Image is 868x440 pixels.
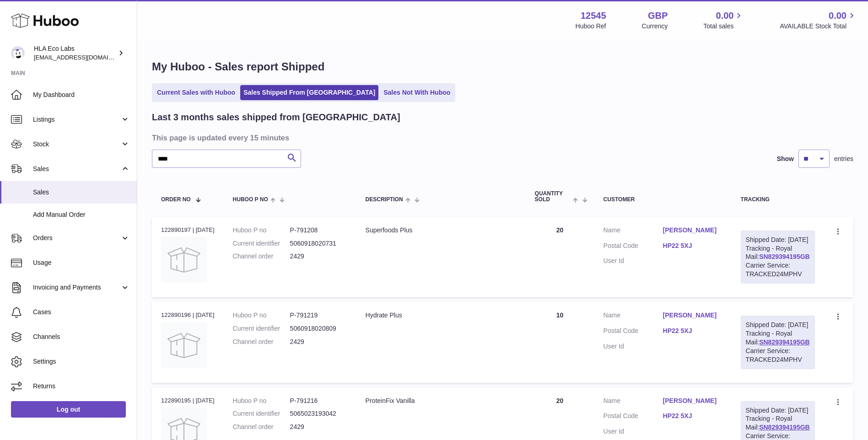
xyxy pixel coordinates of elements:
dt: User Id [604,257,663,265]
a: 0.00 AVAILABLE Stock Total [780,10,857,31]
img: no-photo.jpg [161,322,207,368]
a: Current Sales with Huboo [154,85,238,100]
div: Tracking [741,197,815,203]
a: SN829394195GB [759,253,810,260]
div: Shipped Date: [DATE] [746,406,810,415]
div: Carrier Service: TRACKED24MPHV [746,261,810,279]
span: Sales [33,165,120,173]
span: Stock [33,140,120,149]
img: no-photo.jpg [161,237,207,283]
dt: Current identifier [233,239,290,248]
strong: 12545 [581,10,606,22]
dd: 5060918020809 [290,324,347,333]
div: 122890195 | [DATE] [161,397,215,405]
dt: Name [604,226,663,237]
label: Show [777,155,794,163]
div: 122890197 | [DATE] [161,226,215,234]
a: [PERSON_NAME] [663,226,722,235]
span: Sales [33,188,130,197]
div: Tracking - Royal Mail: [741,231,815,284]
dd: 2429 [290,423,347,431]
div: Tracking - Royal Mail: [741,316,815,369]
div: ProteinFix Vanilla [366,397,517,405]
span: Returns [33,382,130,391]
span: Description [366,197,403,203]
img: clinton@newgendirect.com [11,46,25,60]
span: Orders [33,234,120,242]
span: Add Manual Order [33,210,130,219]
dd: P-791216 [290,397,347,405]
div: Hydrate Plus [366,311,517,320]
span: entries [834,155,853,163]
dt: Huboo P no [233,311,290,320]
dt: User Id [604,427,663,436]
dt: Channel order [233,338,290,346]
span: [EMAIL_ADDRESS][DOMAIN_NAME] [34,54,135,61]
dt: Current identifier [233,409,290,418]
a: 0.00 Total sales [703,10,744,31]
a: Sales Shipped From [GEOGRAPHIC_DATA] [240,85,378,100]
a: [PERSON_NAME] [663,397,722,405]
dt: Channel order [233,423,290,431]
div: 122890196 | [DATE] [161,311,215,319]
span: Quantity Sold [535,191,571,203]
dt: Huboo P no [233,226,290,235]
dt: Channel order [233,252,290,261]
span: Channels [33,333,130,341]
h1: My Huboo - Sales report Shipped [152,59,853,74]
dd: 2429 [290,252,347,261]
dt: User Id [604,342,663,351]
a: SN829394195GB [759,424,810,431]
dt: Postal Code [604,327,663,338]
div: Customer [604,197,722,203]
span: Settings [33,357,130,366]
div: HLA Eco Labs [34,44,116,62]
span: 0.00 [716,10,734,22]
div: Shipped Date: [DATE] [746,236,810,244]
dt: Postal Code [604,412,663,423]
span: 0.00 [829,10,846,22]
span: Cases [33,308,130,317]
h2: Last 3 months sales shipped from [GEOGRAPHIC_DATA] [152,111,400,123]
span: Huboo P no [233,197,268,203]
dt: Huboo P no [233,397,290,405]
span: My Dashboard [33,91,130,99]
a: [PERSON_NAME] [663,311,722,320]
a: HP22 5XJ [663,412,722,420]
a: HP22 5XJ [663,241,722,250]
dt: Current identifier [233,324,290,333]
td: 20 [526,217,594,297]
dd: P-791208 [290,226,347,235]
dd: 5060918020731 [290,239,347,248]
span: Usage [33,258,130,267]
strong: GBP [648,10,668,22]
span: Order No [161,197,191,203]
div: Huboo Ref [576,22,606,31]
a: Sales Not With Huboo [380,85,453,100]
dt: Name [604,311,663,322]
dt: Postal Code [604,241,663,252]
dt: Name [604,397,663,408]
dd: 2429 [290,338,347,346]
a: Log out [11,401,126,418]
h3: This page is updated every 15 minutes [152,133,851,143]
span: AVAILABLE Stock Total [780,22,857,31]
dd: P-791219 [290,311,347,320]
td: 10 [526,302,594,382]
a: SN829394195GB [759,338,810,346]
a: HP22 5XJ [663,327,722,335]
span: Listings [33,115,120,124]
dd: 5065023193042 [290,409,347,418]
span: Total sales [703,22,744,31]
div: Carrier Service: TRACKED24MPHV [746,347,810,364]
div: Currency [642,22,668,31]
div: Superfoods Plus [366,226,517,235]
span: Invoicing and Payments [33,283,120,292]
div: Shipped Date: [DATE] [746,321,810,329]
